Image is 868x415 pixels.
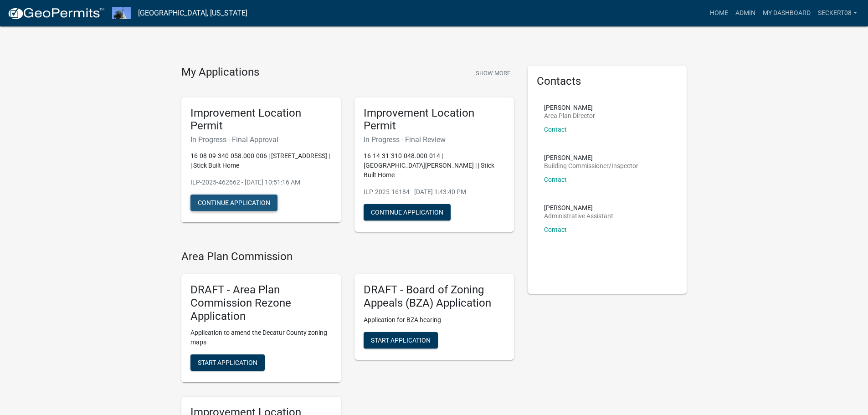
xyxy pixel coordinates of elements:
[544,176,567,183] a: Contact
[190,328,332,347] p: Application to amend the Decatur County zoning maps
[181,250,514,263] h4: Area Plan Commission
[364,107,505,133] h5: Improvement Location Permit
[190,135,332,144] h6: In Progress - Final Approval
[364,315,505,325] p: Application for BZA hearing
[544,126,567,133] a: Contact
[544,104,595,111] p: [PERSON_NAME]
[544,226,567,233] a: Contact
[364,283,505,310] h5: DRAFT - Board of Zoning Appeals (BZA) Application
[190,178,332,187] p: ILP-2025-462662 - [DATE] 10:51:16 AM
[364,332,438,348] button: Start Application
[759,5,814,22] a: My Dashboard
[472,66,514,81] button: Show More
[364,204,451,220] button: Continue Application
[364,151,505,180] p: 16-14-31-310-048.000-014 | [GEOGRAPHIC_DATA][PERSON_NAME] | | Stick Built Home
[190,283,332,323] h5: DRAFT - Area Plan Commission Rezone Application
[138,5,247,21] a: [GEOGRAPHIC_DATA], [US_STATE]
[544,113,595,119] p: Area Plan Director
[544,163,638,169] p: Building Commissioner/Inspector
[544,205,613,211] p: [PERSON_NAME]
[190,107,332,133] h5: Improvement Location Permit
[371,336,431,343] span: Start Application
[198,359,257,366] span: Start Application
[190,195,277,211] button: Continue Application
[112,7,131,19] img: Decatur County, Indiana
[190,151,332,170] p: 16-08-09-340-058.000-006 | [STREET_ADDRESS] | | Stick Built Home
[814,5,861,22] a: seckert08
[706,5,732,22] a: Home
[544,213,613,219] p: Administrative Assistant
[181,66,259,79] h4: My Applications
[544,154,638,161] p: [PERSON_NAME]
[364,187,505,197] p: ILP-2025-16184 - [DATE] 1:43:40 PM
[537,75,678,88] h5: Contacts
[190,354,265,371] button: Start Application
[732,5,759,22] a: Admin
[364,135,505,144] h6: In Progress - Final Review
